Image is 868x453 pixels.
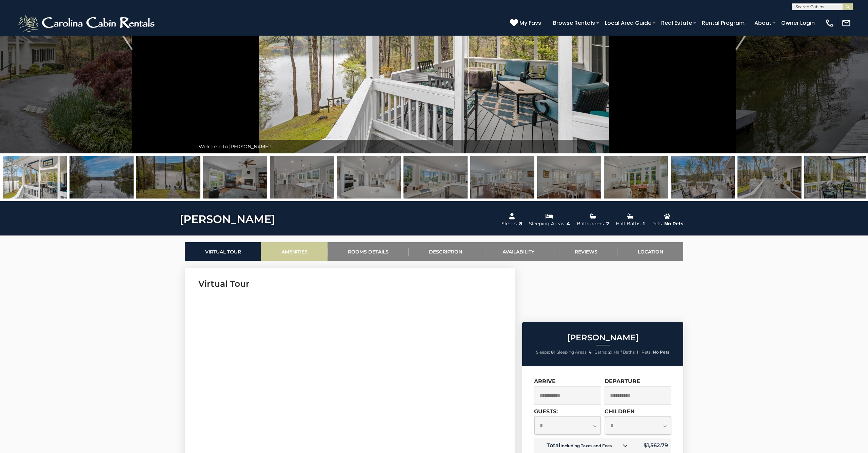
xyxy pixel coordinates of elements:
label: Departure [605,378,640,384]
strong: No Pets [653,350,669,355]
a: Rooms Details [328,242,409,261]
a: Rental Program [698,17,748,29]
img: 166275269 [70,156,134,199]
strong: 2 [608,350,611,355]
strong: 8 [551,350,554,355]
a: Location [617,242,683,261]
h2: [PERSON_NAME] [524,333,682,342]
a: Browse Rentals [550,17,598,29]
img: 166275251 [671,156,735,199]
div: Welcome to [PERSON_NAME]! [195,140,673,153]
a: Reviews [554,242,617,261]
a: Real Estate [658,17,695,29]
li: | [536,348,555,357]
a: Availability [482,242,554,261]
li: | [594,348,612,357]
img: 166275263 [136,156,200,199]
h3: Virtual Tour [198,278,502,290]
span: Baths: [594,350,607,355]
img: phone-regular-white.png [825,18,834,28]
span: Pets: [642,350,652,355]
label: Arrive [534,378,556,384]
strong: 1 [637,350,638,355]
img: 166275229 [604,156,668,199]
label: Guests: [534,408,558,415]
a: My Favs [510,19,543,27]
span: Sleeps: [536,350,550,355]
a: Local Area Guide [601,17,655,29]
li: | [557,348,593,357]
span: Half Baths: [614,350,636,355]
img: arrow [735,23,746,50]
img: White-1-2.png [17,13,158,33]
img: 166275236 [470,156,534,199]
a: Description [409,242,482,261]
img: 166275253 [3,156,67,199]
img: 166275232 [270,156,334,199]
img: arrow [122,23,133,50]
a: Virtual Tour [185,242,261,261]
li: | [614,348,640,357]
label: Children [605,408,635,415]
span: My Favs [519,19,541,27]
img: 166275234 [403,156,468,199]
strong: 4 [589,350,591,355]
span: Sleeping Areas: [557,350,588,355]
a: Amenities [261,242,328,261]
img: 166275233 [337,156,401,199]
a: Owner Login [778,17,818,29]
small: Including Taxes and Fees [560,443,612,448]
img: 166275230 [203,156,267,199]
img: 166275235 [537,156,601,199]
img: mail-regular-white.png [842,18,851,28]
a: About [751,17,775,29]
img: 166275252 [737,156,802,199]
